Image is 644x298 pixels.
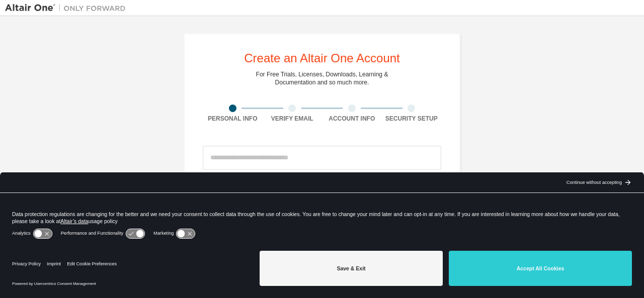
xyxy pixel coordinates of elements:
[256,70,388,86] div: For Free Trials, Licenses, Downloads, Learning & Documentation and so much more.
[244,52,400,64] div: Create an Altair One Account
[382,115,442,123] div: Security Setup
[263,115,323,123] div: Verify Email
[5,3,131,13] img: Altair One
[203,115,263,123] div: Personal Info
[322,115,382,123] div: Account Info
